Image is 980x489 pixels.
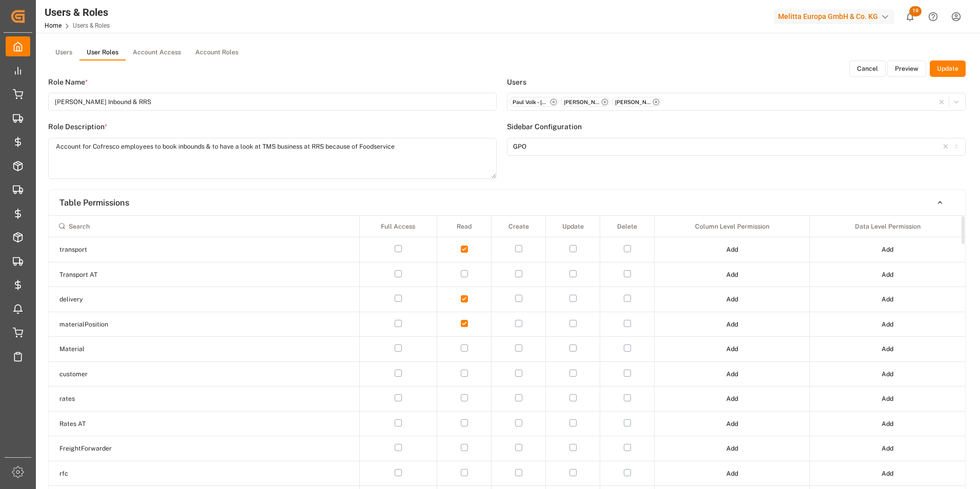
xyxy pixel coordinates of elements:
th: Create [492,216,546,237]
button: Add [874,267,901,283]
button: Add [719,267,745,283]
span: Sidebar Configuration [507,121,582,132]
button: Add [874,316,901,333]
button: Account Access [126,45,188,60]
button: Add [874,366,901,382]
th: Update [546,216,600,237]
button: Add [874,341,901,357]
p: rfc [59,469,239,478]
span: Role Name [48,77,85,88]
th: Delete [600,216,655,237]
button: Users [48,45,79,60]
p: materialPosition [59,320,239,329]
input: Search [53,217,355,235]
div: Melitta Europa GmbH & Co. KG [774,9,894,24]
a: Home [45,22,62,29]
button: Add [719,316,745,333]
button: Preview [887,60,926,77]
button: show 19 new notifications [899,5,922,28]
span: Full Access [381,222,415,230]
th: Column Level Permission [655,216,810,237]
button: Melitta Europa GmbH & Co. KG [774,7,899,26]
button: Add [719,416,745,432]
textarea: Account for Cofresco employees to book inbounds & to have a look at TMS business at RRS because o... [48,138,497,179]
span: Role Description [48,121,105,132]
button: Add [719,291,745,308]
span: Users [507,77,526,88]
p: Material [59,344,239,354]
th: Read [437,216,492,237]
p: Transport AT [59,270,239,279]
button: Add [874,241,901,258]
span: 19 [909,6,922,16]
small: [PERSON_NAME] - [PERSON_NAME][EMAIL_ADDRESS][PERSON_NAME][DOMAIN_NAME] [564,98,600,106]
button: Table Permissions [49,194,965,212]
button: Account Roles [188,45,246,60]
button: Add [719,366,745,382]
button: Add [874,416,901,432]
button: Add [874,391,901,407]
button: Help Center [922,5,945,28]
p: rates [59,394,239,403]
button: User Roles [79,45,126,60]
small: Paul Volk - [EMAIL_ADDRESS][PERSON_NAME][DOMAIN_NAME] [513,98,548,106]
p: FreightForwarder [59,444,239,453]
button: Add [719,241,745,258]
button: Add [874,291,901,308]
button: Add [719,341,745,357]
button: Add [719,440,745,457]
button: Cancel [849,60,886,77]
button: Add [874,440,901,457]
p: Rates AT [59,419,239,429]
button: Add [719,391,745,407]
th: Data Level Permission [810,216,965,237]
p: customer [59,370,239,379]
small: [PERSON_NAME] - [PERSON_NAME][EMAIL_ADDRESS][PERSON_NAME][DOMAIN_NAME] [615,98,651,106]
div: Users & Roles [45,5,110,20]
button: Paul Volk - [EMAIL_ADDRESS][PERSON_NAME][DOMAIN_NAME][PERSON_NAME] - [PERSON_NAME][EMAIL_ADDRESS]... [507,93,966,111]
p: transport [59,245,239,254]
button: Update [930,60,966,77]
div: GPO [513,142,526,151]
p: delivery [59,295,239,304]
input: Role Name [48,93,497,111]
button: Add [719,465,745,482]
button: Add [874,465,901,482]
